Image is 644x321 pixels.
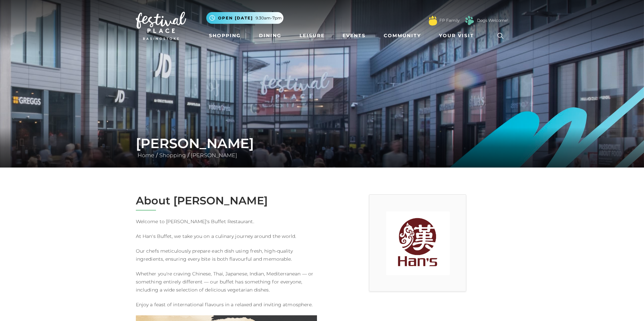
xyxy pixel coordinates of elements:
p: Welcome to [PERSON_NAME]'s Buffet Restaurant. [136,217,317,226]
span: Open [DATE] [218,15,253,21]
a: Events [340,29,368,42]
h1: [PERSON_NAME] [136,135,508,151]
a: Leisure [297,29,327,42]
p: Our chefs meticulously prepare each dish using fresh, high-quality ingredients, ensuring every bi... [136,247,317,263]
a: Shopping [206,29,244,42]
p: At Han's Buffet, we take you on a culinary journey around the world. [136,232,317,240]
span: 9.30am-7pm [256,15,282,21]
p: Enjoy a feast of international flavours in a relaxed and inviting atmosphere. [136,301,317,309]
a: FP Family [439,17,460,23]
span: Your Visit [439,32,474,39]
a: Community [381,29,424,42]
a: Home [136,152,156,158]
h2: About [PERSON_NAME] [136,194,317,207]
a: Dogs Welcome! [477,17,508,23]
a: [PERSON_NAME] [189,152,239,158]
div: / / [131,135,513,159]
img: Festival Place Logo [136,12,186,40]
p: Whether you're craving Chinese, Thai, Japanese, Indian, Mediterranean — or something entirely dif... [136,270,317,294]
a: Shopping [158,152,187,158]
a: Your Visit [436,29,480,42]
button: Open [DATE] 9.30am-7pm [206,12,283,24]
a: Dining [256,29,284,42]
